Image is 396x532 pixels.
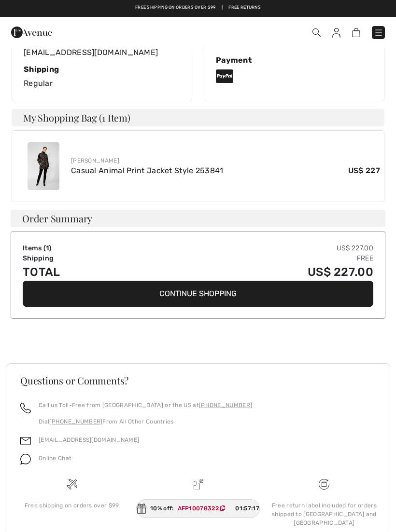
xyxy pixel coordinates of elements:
[178,505,219,512] ins: AFP10078322
[71,166,224,176] a: Casual Animal Print Jacket Style 253841
[67,479,77,490] img: Free shipping on orders over $99
[193,479,203,490] img: Delivery is a breeze since we pay the duties!
[23,244,150,254] td: Items ( )
[150,254,373,264] td: Free
[374,28,383,38] img: Menu
[216,56,372,65] div: Payment
[12,109,384,127] h4: My Shopping Bag (1 Item)
[312,29,321,37] img: Search
[39,455,71,462] span: Online Chat
[24,65,180,74] div: Shipping
[11,210,385,228] div: Order Summary
[150,244,373,254] td: US$ 227.00
[20,403,31,414] img: call
[28,143,59,191] img: Casual Animal Print Jacket Style 253841
[228,5,261,12] a: Free Returns
[199,402,252,409] a: [PHONE_NUMBER]
[332,28,340,38] img: My Info
[23,264,150,281] td: Total
[235,505,259,513] span: 01:57:17
[319,479,329,490] img: Free shipping on orders over $99
[39,437,139,444] a: [EMAIL_ADDRESS][DOMAIN_NAME]
[71,157,380,165] div: [PERSON_NAME]
[137,504,146,514] img: Gift.svg
[23,254,150,264] td: Shipping
[23,281,373,307] button: Continue Shopping
[11,27,52,37] a: 1ère Avenue
[20,454,31,465] img: chat
[269,502,380,528] div: Free return label included for orders shipped to [GEOGRAPHIC_DATA] and [GEOGRAPHIC_DATA]
[39,401,252,410] p: Call us Toll-Free from [GEOGRAPHIC_DATA] or the US at
[39,418,252,426] p: Dial From All Other Countries
[352,28,360,38] img: Shopping Bag
[24,65,180,90] div: Regular
[136,500,260,518] div: 10% off:
[20,436,31,447] img: email
[150,264,373,281] td: US$ 227.00
[16,502,127,510] div: Free shipping on orders over $99
[135,5,216,12] a: Free shipping on orders over $99
[222,5,223,12] span: |
[11,23,52,42] img: 1ère Avenue
[348,165,380,177] span: US$ 227
[20,376,376,386] h3: Questions or Comments?
[46,245,49,253] span: 1
[49,419,102,425] a: [PHONE_NUMBER]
